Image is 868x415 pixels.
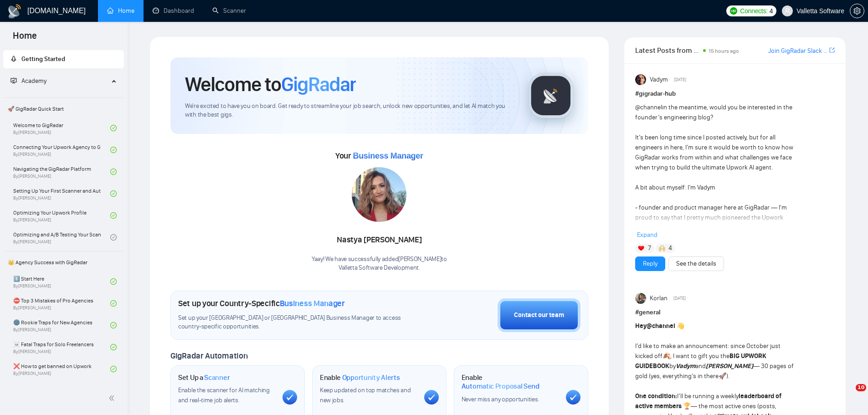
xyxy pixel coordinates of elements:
[110,322,117,328] span: check-circle
[850,7,864,15] span: setting
[3,50,124,68] li: Getting Started
[770,6,773,16] span: 4
[829,46,835,55] a: export
[668,244,672,253] span: 4
[13,315,110,335] a: 🌚 Rookie Traps for New AgenciesBy[PERSON_NAME]
[676,259,716,269] a: See the details
[650,293,668,303] span: Korlan
[498,298,580,332] button: Contact our team
[320,386,411,404] span: Keep updated on top matches and new jobs.
[13,162,110,182] a: Navigating the GigRadar PlatformBy[PERSON_NAME]
[5,29,44,48] span: Home
[643,259,657,269] a: Reply
[178,386,270,404] span: Enable the scanner for AI matching and real-time job alerts.
[676,362,695,370] strong: Vadym
[281,72,356,97] span: GigRadar
[10,56,17,62] span: rocket
[637,231,657,239] span: Expand
[21,55,65,63] span: Getting Started
[352,167,406,222] img: 1686180585495-117.jpg
[107,7,134,15] a: homeHome
[342,373,400,382] span: Opportunity Alerts
[110,344,117,350] span: check-circle
[837,384,859,406] iframe: Intercom live chat
[312,255,447,272] div: Yaay! We have successfully added [PERSON_NAME] to
[353,151,423,160] span: Business Manager
[170,351,247,361] span: GigRadar Automation
[13,118,110,138] a: Welcome to GigRadarBy[PERSON_NAME]
[204,373,230,382] span: Scanner
[663,352,670,360] span: 🍂
[829,46,835,54] span: export
[110,234,117,241] span: check-circle
[320,373,400,382] h1: Enable
[110,147,117,153] span: check-circle
[13,337,110,357] a: ☠️ Fatal Traps for Solo FreelancersBy[PERSON_NAME]
[110,300,117,307] span: check-circle
[635,102,795,363] div: in the meantime, would you be interested in the founder’s engineering blog? It’s been long time s...
[635,74,646,85] img: Vadym
[13,293,110,313] a: ⛔ Top 3 Mistakes of Pro AgenciesBy[PERSON_NAME]
[10,77,17,84] span: fund-projection-screen
[635,103,662,111] span: @channel
[108,394,118,403] span: double-left
[740,6,767,16] span: Connects:
[110,366,117,372] span: check-circle
[13,140,110,160] a: Connecting Your Upwork Agency to GigRadarBy[PERSON_NAME]
[21,77,46,85] span: Academy
[850,7,864,15] a: setting
[635,392,677,400] strong: One condition:
[638,245,644,251] img: ❤️
[650,75,668,85] span: Vadym
[335,151,423,161] span: Your
[635,256,665,271] button: Reply
[110,125,117,131] span: check-circle
[856,384,866,391] span: 10
[13,359,110,379] a: ❌ How to get banned on UpworkBy[PERSON_NAME]
[178,373,230,382] h1: Set Up a
[178,298,345,308] h1: Set up your Country-Specific
[635,89,835,99] h1: # gigradar-hub
[674,76,686,84] span: [DATE]
[730,7,737,15] img: upwork-logo.png
[648,244,651,253] span: 7
[153,7,194,15] a: dashboardDashboard
[719,372,726,380] span: 🚀
[709,48,739,54] span: 15 hours ago
[673,294,686,302] span: [DATE]
[312,264,447,272] p: Valletta Software Development .
[659,245,665,251] img: 🙌
[110,278,117,285] span: check-circle
[10,77,46,85] span: Academy
[647,322,675,330] span: @channel
[13,272,110,292] a: 1️⃣ Start HereBy[PERSON_NAME]
[462,382,539,391] span: Automatic Proposal Send
[185,102,514,119] span: We're excited to have you on board. Get ready to streamline your job search, unlock new opportuni...
[528,73,574,118] img: gigradar-logo.png
[212,7,246,15] a: searchScanner
[768,46,827,56] a: Join GigRadar Slack Community
[4,100,123,118] span: 🚀 GigRadar Quick Start
[110,169,117,175] span: check-circle
[185,72,356,97] h1: Welcome to
[178,314,420,331] span: Set up your [GEOGRAPHIC_DATA] or [GEOGRAPHIC_DATA] Business Manager to access country-specific op...
[13,227,110,247] a: Optimizing and A/B Testing Your Scanner for Better ResultsBy[PERSON_NAME]
[13,205,110,225] a: Optimizing Your Upwork ProfileBy[PERSON_NAME]
[784,8,791,14] span: user
[13,184,110,204] a: Setting Up Your First Scanner and Auto-BidderBy[PERSON_NAME]
[668,256,724,271] button: See the details
[280,298,345,308] span: Business Manager
[683,402,691,410] span: 🏆
[110,212,117,219] span: check-circle
[462,395,539,403] span: Never miss any opportunities.
[850,4,864,18] button: setting
[462,373,559,391] h1: Enable
[7,4,22,19] img: logo
[312,232,447,248] div: Nastya [PERSON_NAME]
[635,322,675,330] strong: Hey
[514,310,564,320] div: Contact our team
[706,362,753,370] strong: [PERSON_NAME]
[635,293,646,304] img: Korlan
[635,45,700,56] span: Latest Posts from the GigRadar Community
[4,253,123,272] span: 👑 Agency Success with GigRadar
